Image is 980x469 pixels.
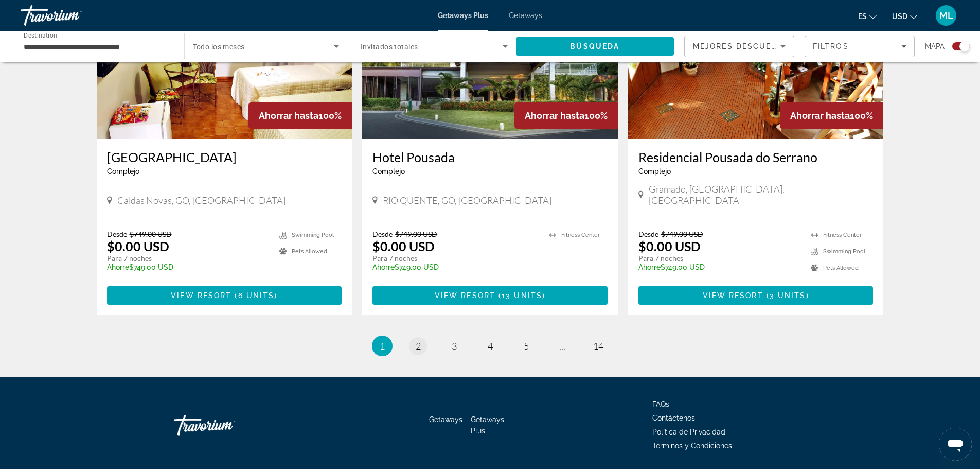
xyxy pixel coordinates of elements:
span: 6 units [238,291,275,300]
span: Filtros [813,42,849,50]
span: Desde [372,230,393,238]
span: $749.00 USD [395,230,437,238]
p: Para 7 noches [107,254,270,263]
span: Ahorre [107,263,129,271]
div: 100% [780,102,883,129]
button: View Resort(3 units) [638,286,874,305]
span: View Resort [435,291,495,300]
span: ( ) [763,291,809,300]
span: Fitness Center [823,232,862,238]
span: $749.00 USD [661,230,703,238]
a: [GEOGRAPHIC_DATA] [107,149,342,165]
span: 4 [488,340,493,352]
span: Mejores descuentos [693,42,796,50]
span: Búsqueda [570,42,619,50]
span: $749.00 USD [130,230,172,238]
span: ML [939,10,953,21]
a: Términos y Condiciones [652,442,732,450]
span: Ahorrar hasta [525,110,584,121]
button: User Menu [933,5,959,26]
span: Pets Allowed [292,248,327,255]
a: Getaways [429,415,462,424]
span: View Resort [171,291,231,300]
input: Select destination [24,41,171,53]
button: Change currency [892,9,917,24]
span: 2 [416,340,421,352]
span: Swimming Pool [823,248,865,255]
iframe: Botón para iniciar la ventana de mensajería [939,428,972,461]
a: Política de Privacidad [652,428,725,436]
span: Complejo [107,167,139,176]
span: Caldas Novas, GO, [GEOGRAPHIC_DATA] [117,195,286,206]
a: Travorium [21,2,123,29]
p: $0.00 USD [107,238,169,254]
span: Swimming Pool [292,232,334,238]
p: Para 7 noches [638,254,801,263]
a: Residencial Pousada do Serrano [638,149,874,165]
span: ... [559,340,565,352]
a: FAQs [652,400,669,408]
span: 14 [593,340,603,352]
p: $749.00 USD [372,263,539,271]
nav: Pagination [97,336,884,356]
span: ( ) [231,291,277,300]
span: RIO QUENTE, GO, [GEOGRAPHIC_DATA] [383,195,551,206]
p: $0.00 USD [638,238,701,254]
span: Invitados totales [361,43,418,51]
button: Change language [858,9,877,24]
p: $749.00 USD [638,263,801,271]
span: Gramado, [GEOGRAPHIC_DATA], [GEOGRAPHIC_DATA] [649,183,874,206]
a: Getaways Plus [471,415,504,435]
span: Desde [638,230,658,238]
span: Ahorrar hasta [790,110,850,121]
div: 100% [248,102,352,129]
span: Fitness Center [561,232,600,238]
div: 100% [514,102,618,129]
a: Go Home [174,410,277,441]
span: Destination [24,31,57,39]
span: Mapa [925,39,945,54]
a: Contáctenos [652,414,695,422]
h3: Hotel Pousada [372,149,608,165]
button: Search [516,37,674,56]
p: $0.00 USD [372,238,435,254]
button: View Resort(6 units) [107,286,342,305]
p: Para 7 noches [372,254,539,263]
span: 1 [380,340,385,352]
span: Ahorre [372,263,395,271]
span: ( ) [495,291,545,300]
span: Pets Allowed [823,265,859,271]
button: Filters [805,36,915,57]
a: Getaways Plus [438,11,488,20]
span: 13 units [502,291,542,300]
span: Desde [107,230,127,238]
span: es [858,12,867,21]
span: 5 [524,340,529,352]
span: USD [892,12,907,21]
span: Ahorre [638,263,661,271]
span: Ahorrar hasta [259,110,318,121]
p: $749.00 USD [107,263,270,271]
button: View Resort(13 units) [372,286,608,305]
span: View Resort [703,291,763,300]
span: 3 units [770,291,806,300]
span: 3 [452,340,457,352]
span: Complejo [638,167,671,176]
span: Todo los meses [193,43,245,51]
mat-select: Sort by [693,40,786,53]
span: Complejo [372,167,405,176]
a: Getaways [509,11,542,20]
